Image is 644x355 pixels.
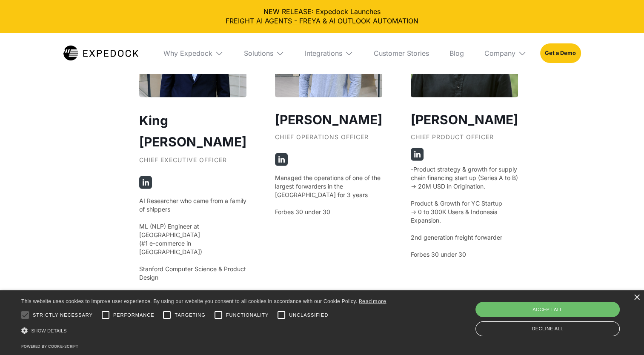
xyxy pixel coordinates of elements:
div: Accept all [475,302,620,317]
h2: King [PERSON_NAME] [139,110,246,152]
h3: [PERSON_NAME] [275,110,382,129]
h3: [PERSON_NAME] [411,110,518,129]
span: Targeting [175,312,205,319]
a: Get a Demo [540,43,581,63]
p: AI Researcher who came from a family of shippers ‍ ML (NLP) Engineer at [GEOGRAPHIC_DATA] (#1 e-c... [139,197,246,299]
div: Solutions [237,33,291,74]
div: Company [478,33,533,74]
div: Why Expedock [163,49,212,57]
a: FREIGHT AI AGENTS - FREYA & AI OUTLOOK AUTOMATION [7,16,637,26]
iframe: Chat Widget [502,263,644,355]
div: Company [484,49,515,57]
span: Strictly necessary [33,312,93,319]
span: Show details [31,328,67,333]
div: Chief Operations Officer [275,134,382,148]
div: Chief Product Officer [411,134,518,148]
span: Performance [113,312,155,319]
span: Unclassified [289,312,328,319]
div: Integrations [298,33,360,74]
a: Read more [359,298,386,304]
div: Integrations [305,49,342,57]
p: Managed the operations of one of the largest forwarders in the [GEOGRAPHIC_DATA] for 3 years Forb... [275,174,382,216]
div: Chief Executive Officer [139,157,246,171]
div: NEW RELEASE: Expedock Launches [7,7,637,26]
div: Decline all [475,321,620,336]
a: Blog [443,33,471,74]
div: Why Expedock [157,33,230,74]
div: Show details [21,325,386,337]
p: -Product strategy & growth for supply chain financing start up (Series A to B) -> 20M USD in Orig... [411,165,518,259]
div: Solutions [244,49,273,57]
span: This website uses cookies to improve user experience. By using our website you consent to all coo... [21,298,357,304]
a: Customer Stories [367,33,436,74]
span: Functionality [226,312,269,319]
a: Powered by cookie-script [21,344,78,349]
